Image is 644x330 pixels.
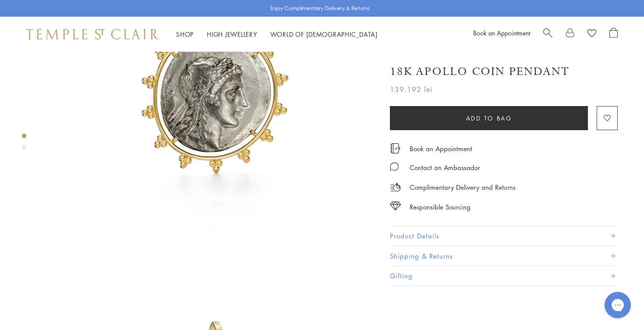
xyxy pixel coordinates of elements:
[410,202,471,213] div: Responsible Sourcing
[390,64,570,79] h1: 18K Apollo Coin Pendant
[390,266,618,286] button: Gifting
[410,144,472,153] a: Book an Appointment
[390,143,400,153] img: icon_appointment.svg
[609,28,618,41] a: Open Shopping Bag
[176,29,378,40] nav: Main navigation
[390,202,401,210] img: icon_sourcing.svg
[587,28,596,41] a: View Wishlist
[270,30,378,39] a: World of [DEMOGRAPHIC_DATA]World of [DEMOGRAPHIC_DATA]
[600,289,635,321] iframe: Gorgias live chat messenger
[390,106,588,130] button: Add to bag
[543,28,552,41] a: Search
[390,246,618,266] button: Shipping & Returns
[26,29,159,39] img: Temple St. Clair
[176,30,194,39] a: ShopShop
[390,162,399,171] img: MessageIcon-01_2.svg
[270,4,370,13] p: Enjoy Complimentary Delivery & Returns
[473,28,530,37] a: Book an Appointment
[390,226,618,246] button: Product Details
[390,182,401,193] img: icon_delivery.svg
[410,182,516,193] p: Complimentary Delivery and Returns
[207,30,257,39] a: High JewelleryHigh Jewellery
[466,114,512,123] span: Add to bag
[410,162,480,173] div: Contact an Ambassador
[390,84,432,95] span: 139.192 lei
[22,131,26,156] div: Product gallery navigation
